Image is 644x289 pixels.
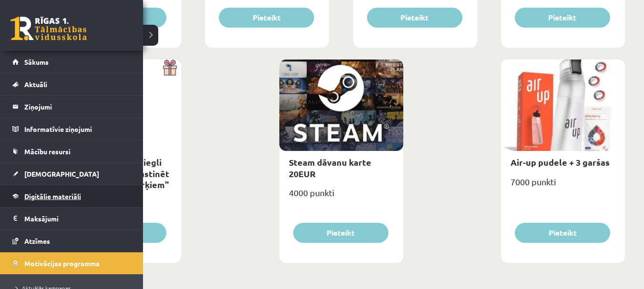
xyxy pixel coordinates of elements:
[24,118,131,140] legend: Informatīvie ziņojumi
[12,96,131,118] a: Ziņojumi
[24,237,50,245] span: Atzīmes
[219,8,314,28] button: Pieteikt
[24,192,81,200] span: Digitālie materiāli
[289,157,371,179] a: Steam dāvanu karte 20EUR
[511,157,610,168] a: Air-up pudele + 3 garšas
[515,223,610,243] button: Pieteikt
[293,223,388,243] button: Pieteikt
[12,163,131,185] a: [DEMOGRAPHIC_DATA]
[24,58,49,66] span: Sākums
[24,169,99,178] span: [DEMOGRAPHIC_DATA]
[12,185,131,207] a: Digitālie materiāli
[24,208,131,229] legend: Maksājumi
[12,140,131,162] a: Mācību resursi
[24,80,47,89] span: Aktuāli
[501,174,625,198] div: 7000 punkti
[12,118,131,140] a: Informatīvie ziņojumi
[367,8,462,28] button: Pieteikt
[12,208,131,229] a: Maksājumi
[279,185,403,209] div: 4000 punkti
[24,259,100,268] span: Motivācijas programma
[24,96,131,118] legend: Ziņojumi
[515,8,610,28] button: Pieteikt
[160,60,181,76] img: Dāvana ar pārsteigumu
[12,230,131,252] a: Atzīmes
[10,17,87,40] a: Rīgas 1. Tālmācības vidusskola
[12,252,131,274] a: Motivācijas programma
[12,73,131,95] a: Aktuāli
[24,147,71,156] span: Mācību resursi
[12,51,131,73] a: Sākums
